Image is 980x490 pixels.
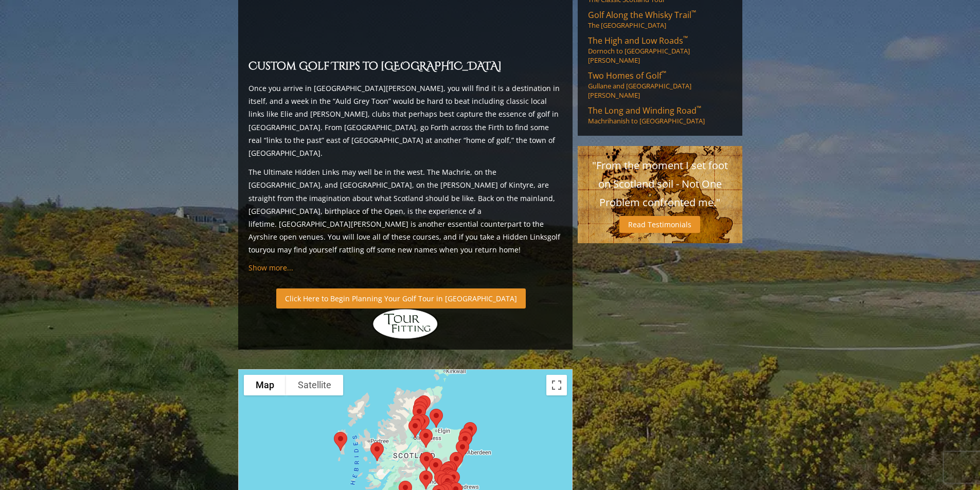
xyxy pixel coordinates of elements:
span: Golf Along the Whisky Trail [588,9,696,21]
p: Once you arrive in [GEOGRAPHIC_DATA][PERSON_NAME], you will find it is a destination in itself, a... [248,82,562,159]
span: The Long and Winding Road [588,105,701,116]
sup: ™ [662,69,666,78]
h2: Custom Golf Trips to [GEOGRAPHIC_DATA] [248,58,562,76]
a: Golf Along the Whisky Trail™The [GEOGRAPHIC_DATA] [588,9,732,30]
a: Two Homes of Golf™Gullane and [GEOGRAPHIC_DATA][PERSON_NAME] [588,70,732,100]
a: Click Here to Begin Planning Your Golf Tour in [GEOGRAPHIC_DATA] [276,288,526,308]
button: Toggle fullscreen view [546,375,567,395]
img: Hidden Links [372,308,439,339]
a: golf tour [248,232,560,255]
sup: ™ [691,8,696,17]
p: "From the moment I set foot on Scotland soil - Not One Problem confronted me." [588,156,732,212]
a: The High and Low Roads™Dornoch to [GEOGRAPHIC_DATA][PERSON_NAME] [588,35,732,65]
sup: ™ [683,34,688,43]
a: Show more... [248,263,293,273]
a: The Long and Winding Road™Machrihanish to [GEOGRAPHIC_DATA] [588,105,732,125]
a: Read Testimonials [619,216,700,233]
span: Two Homes of Golf [588,70,666,81]
p: The Ultimate Hidden Links may well be in the west. The Machrie, on the [GEOGRAPHIC_DATA], and [GE... [248,166,562,256]
button: Show street map [244,375,286,395]
button: Show satellite imagery [286,375,343,395]
sup: ™ [697,104,701,113]
span: The High and Low Roads [588,35,688,46]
